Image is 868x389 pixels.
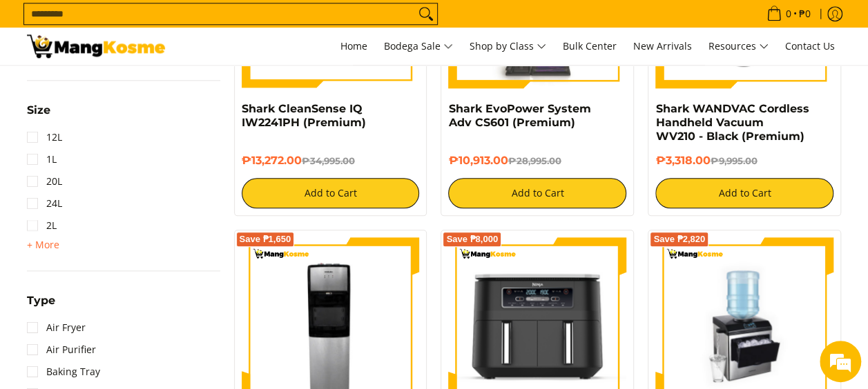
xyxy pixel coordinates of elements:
a: Shark CleanSense IQ IW2241PH (Premium) [242,102,366,129]
a: Home [334,28,374,65]
a: Shark WANDVAC Cordless Handheld Vacuum WV210 - Black (Premium) [655,102,809,143]
div: Minimize live chat window [226,7,260,40]
span: Save ₱1,650 [240,235,291,243]
span: Contact Us [785,39,835,52]
button: Add to Cart [655,178,833,208]
summary: Open [27,295,55,317]
a: Air Purifier [27,339,96,361]
a: Baking Tray [27,361,100,383]
div: Chat with us now [72,77,232,95]
a: Bodega Sale [377,28,460,65]
img: Small Appliances l Mang Kosme: Home Appliances Warehouse Sale [27,34,165,58]
a: Shark EvoPower System Adv CS601 (Premium) [448,102,590,129]
span: Save ₱8,000 [446,235,498,243]
a: New Arrivals [626,28,699,65]
summary: Open [27,237,59,253]
del: ₱9,995.00 [710,155,757,166]
span: Save ₱2,820 [653,235,705,243]
a: Resources [702,28,775,65]
a: Shop by Class [463,28,553,65]
a: Bulk Center [556,28,624,65]
span: We're online! [80,110,191,250]
span: Home [340,39,367,52]
span: Bodega Sale [384,38,453,55]
button: Add to Cart [448,178,626,208]
span: + More [27,239,59,250]
a: Contact Us [778,28,842,65]
span: Resources [708,38,769,55]
nav: Main Menu [179,28,842,65]
h6: ₱10,913.00 [448,154,626,168]
a: 24L [27,192,62,215]
span: Shop by Class [470,38,546,55]
a: 12L [27,126,62,148]
del: ₱34,995.00 [302,155,355,166]
button: Search [415,3,437,24]
a: Air Fryer [27,317,86,339]
h6: ₱13,272.00 [242,154,420,168]
span: 0 [784,9,793,19]
a: 20L [27,170,62,192]
span: • [762,6,815,21]
span: Bulk Center [563,39,617,52]
span: ₱0 [797,9,813,19]
h6: ₱3,318.00 [655,154,833,168]
button: Add to Cart [242,178,420,208]
a: 1L [27,148,57,170]
del: ₱28,995.00 [508,155,561,166]
a: 2L [27,215,57,237]
textarea: Type your message and hit 'Enter' [7,250,263,298]
span: Type [27,295,55,306]
span: New Arrivals [633,39,692,52]
summary: Open [27,105,50,126]
span: Size [27,105,50,116]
